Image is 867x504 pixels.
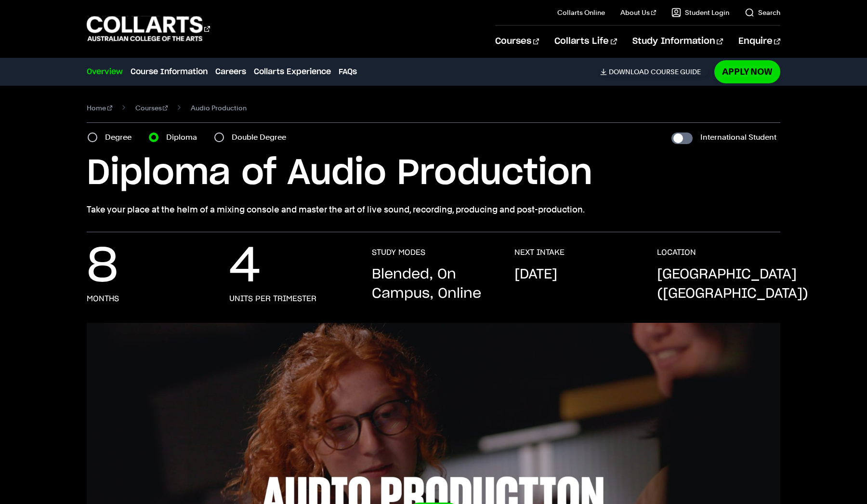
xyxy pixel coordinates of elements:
p: [DATE] [514,265,557,284]
p: 4 [229,248,261,286]
label: Diploma [166,131,203,144]
h3: months [87,294,119,304]
a: About Us [620,8,656,17]
a: Study Information [632,26,723,57]
p: Blended, On Campus, Online [372,265,495,304]
a: FAQs [339,66,357,78]
h3: LOCATION [657,248,696,257]
a: Search [745,8,780,17]
a: Enquire [738,26,780,57]
label: Degree [105,131,137,144]
label: International Student [700,131,776,144]
h3: units per trimester [229,294,316,304]
a: Student Login [671,8,729,17]
span: Audio Production [191,101,247,115]
a: Collarts Experience [254,66,331,78]
a: DownloadCourse Guide [600,67,709,76]
a: Course Information [131,66,208,78]
div: Go to homepage [87,15,210,42]
span: Download [609,67,649,76]
a: Careers [215,66,246,78]
p: Take your place at the helm of a mixing console and master the art of live sound, recording, prod... [87,203,780,216]
a: Overview [87,66,123,78]
p: [GEOGRAPHIC_DATA] ([GEOGRAPHIC_DATA]) [657,265,808,304]
label: Double Degree [232,131,292,144]
h3: STUDY MODES [372,248,425,257]
a: Courses [135,101,168,115]
a: Home [87,101,112,115]
h3: NEXT INTAKE [514,248,565,257]
h1: Diploma of Audio Production [87,152,780,195]
a: Collarts Life [554,26,617,57]
a: Collarts Online [557,8,605,17]
p: 8 [87,248,118,286]
a: Courses [495,26,539,57]
a: Apply Now [714,60,780,83]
